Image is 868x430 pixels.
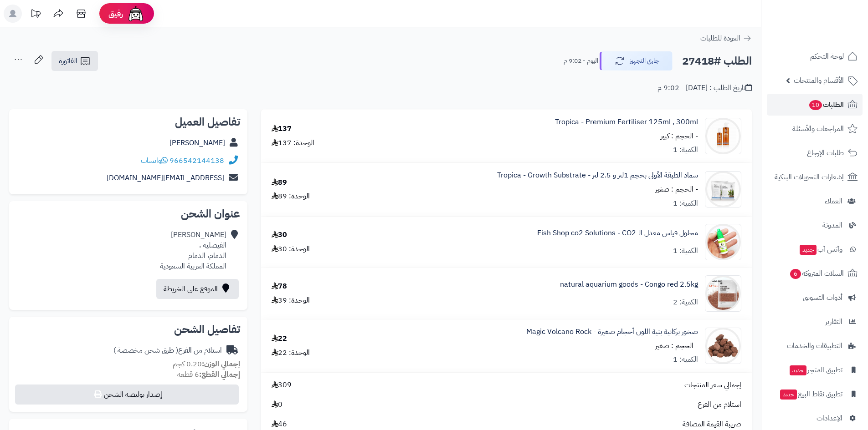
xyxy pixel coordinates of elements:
span: لوحة التحكم [810,50,844,63]
div: تاريخ الطلب : [DATE] - 9:02 م [657,83,752,93]
div: 78 [272,281,287,292]
span: إجمالي سعر المنتجات [684,380,741,390]
span: وآتس آب [799,243,842,256]
a: العملاء [767,190,863,212]
img: 1718022793-image_3_3217177-90x90.jpg [705,328,741,364]
div: الوحدة: 39 [272,295,310,306]
a: أدوات التسويق [767,287,863,309]
small: 0.20 كجم [173,359,240,369]
img: ai-face.png [127,5,145,23]
span: ضريبة القيمة المضافة [683,419,741,430]
div: [PERSON_NAME] الفيصليه ، الدمام، الدمام المملكة العربية السعودية [160,230,226,271]
a: صخور بركانية بنية اللون أحجام صغيرة - Magic Volcano Rock [526,327,698,337]
a: تطبيق نقاط البيعجديد [767,383,863,405]
a: 966542144138 [169,155,224,166]
span: 0 [272,400,282,410]
div: الكمية: 2 [673,297,698,308]
span: استلام من الفرع [698,400,741,410]
img: tropica-premium-fertilizer-90x90.jpg [705,118,741,154]
img: 1627241588-%D9%A2%D9%A0%D9%A2%D9%A1%D9%A0%D9%A7%D9%A2%D9%A5_%D9%A2%D9%A1%D9%A4%D9%A2%D9%A5%D9%A4a... [705,224,741,260]
span: العودة للطلبات [700,33,740,44]
a: طلبات الإرجاع [767,142,863,164]
a: السلات المتروكة6 [767,263,863,284]
span: جديد [800,245,817,255]
div: الوحدة: 137 [272,138,314,148]
a: واتساب [141,155,168,166]
small: 6 قطعة [177,369,240,380]
span: 309 [272,380,292,390]
span: تطبيق المتجر [789,364,842,376]
a: الطلبات10 [767,94,863,116]
span: المراجعات والأسئلة [792,122,844,135]
span: التطبيقات والخدمات [787,339,842,352]
a: تحديثات المنصة [24,5,47,25]
span: الإعدادات [817,412,842,425]
a: التطبيقات والخدمات [767,335,863,357]
a: الموقع على الخريطة [156,279,239,299]
span: 46 [272,419,287,430]
span: ( طرق شحن مخصصة ) [113,345,178,356]
a: Tropica - Premium Fertiliser 125ml , 300ml [555,117,698,127]
a: الإعدادات [767,407,863,429]
small: اليوم - 9:02 م [564,56,598,66]
img: RGWEGWE-90x90.jpg [705,171,741,207]
a: التقارير [767,311,863,333]
small: - الحجم : صغير [655,340,698,351]
span: جديد [780,390,797,400]
span: 6 [790,269,801,279]
span: 10 [809,100,822,110]
small: - الحجم : كبير [661,131,698,142]
span: الطلبات [808,98,844,111]
a: لوحة التحكم [767,46,863,67]
span: العملاء [825,195,842,207]
h2: تفاصيل الشحن [16,324,240,335]
div: الوحدة: 89 [272,191,310,202]
div: 89 [272,177,287,188]
a: المراجعات والأسئلة [767,118,863,140]
div: الكمية: 1 [673,145,698,155]
div: الكمية: 1 [673,246,698,256]
strong: إجمالي القطع: [199,369,240,380]
h2: عنوان الشحن [16,208,240,219]
span: الفاتورة [59,56,77,66]
a: وآتس آبجديد [767,238,863,260]
div: 22 [272,334,287,344]
a: محلول قياس معدل الـ Fish Shop co2 Solutions - CO2 [537,228,698,238]
h2: الطلب #27418 [682,52,752,71]
span: الأقسام والمنتجات [794,74,844,87]
h2: تفاصيل العميل [16,116,240,127]
span: المدونة [822,219,842,232]
strong: إجمالي الوزن: [202,359,240,369]
button: إصدار بوليصة الشحن [15,384,239,405]
img: 1717739148-b0b27a729b54f11351062d200a957de0-90x90.jpg [705,275,741,312]
div: 30 [272,230,287,240]
span: التقارير [825,315,842,328]
span: تطبيق نقاط البيع [779,388,842,400]
img: logo-2.png [806,22,859,41]
a: إشعارات التحويلات البنكية [767,166,863,188]
span: السلات المتروكة [789,267,844,280]
a: المدونة [767,214,863,236]
span: أدوات التسويق [803,291,842,304]
div: الكمية: 1 [673,198,698,209]
span: جديد [790,365,806,375]
div: الوحدة: 22 [272,348,310,358]
div: 137 [272,124,292,134]
a: تطبيق المتجرجديد [767,359,863,381]
span: إشعارات التحويلات البنكية [775,171,844,183]
a: العودة للطلبات [700,33,752,44]
a: سماد الطبقة الأولى بحجم 1لتر و 2.5 لتر - Tropica - Growth Substrate [497,170,698,181]
span: طلبات الإرجاع [807,147,844,159]
span: رفيق [108,8,123,19]
a: natural aquarium goods - Congo red 2.5kg [560,279,698,290]
div: الوحدة: 30 [272,244,310,254]
div: الكمية: 1 [673,354,698,365]
button: جاري التجهيز [600,51,673,71]
a: [PERSON_NAME] [169,137,225,148]
a: [EMAIL_ADDRESS][DOMAIN_NAME] [107,172,224,183]
div: استلام من الفرع [113,345,222,356]
a: الفاتورة [51,51,98,71]
small: - الحجم : صغير [655,184,698,195]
